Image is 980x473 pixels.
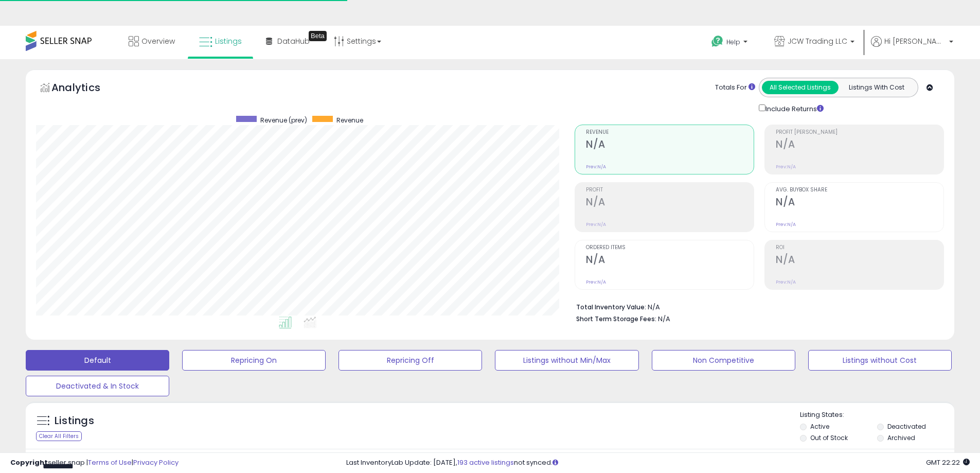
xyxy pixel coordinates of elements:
[10,458,48,467] strong: Copyright
[586,138,754,152] h2: N/A
[776,254,943,268] h2: N/A
[586,245,754,251] span: Ordered Items
[586,254,754,268] h2: N/A
[703,27,758,59] a: Help
[788,36,847,46] span: JCW Trading LLC
[26,350,169,371] button: Default
[576,300,936,312] li: N/A
[586,187,754,193] span: Profit
[586,221,606,227] small: Prev: N/A
[926,458,970,467] span: 2025-09-10 22:22 GMT
[776,279,796,285] small: Prev: N/A
[215,36,242,46] span: Listings
[776,130,943,135] span: Profit [PERSON_NAME]
[751,102,836,114] div: Include Returns
[260,116,307,125] span: Revenue (prev)
[51,80,120,97] h5: Analytics
[277,36,310,46] span: DataHub
[658,314,670,324] span: N/A
[776,187,943,193] span: Avg. Buybox Share
[767,26,862,59] a: JCW Trading LLC
[309,31,327,41] div: Tooltip anchor
[182,350,326,371] button: Repricing On
[838,81,915,94] button: Listings With Cost
[258,26,317,57] a: DataHub
[586,164,606,170] small: Prev: N/A
[457,458,514,467] a: 193 active listings
[800,410,954,420] p: Listing States:
[326,26,389,57] a: Settings
[810,422,829,431] label: Active
[887,422,926,431] label: Deactivated
[715,83,755,93] div: Totals For
[10,458,179,468] div: seller snap | |
[726,38,740,46] span: Help
[576,303,646,311] b: Total Inventory Value:
[776,245,943,251] span: ROI
[338,350,482,371] button: Repricing Off
[887,433,915,442] label: Archived
[871,36,953,59] a: Hi [PERSON_NAME]
[346,458,970,468] div: Last InventoryLab Update: [DATE], not synced.
[26,376,169,396] button: Deactivated & In Stock
[762,81,839,94] button: All Selected Listings
[576,314,656,323] b: Short Term Storage Fees:
[776,196,943,210] h2: N/A
[336,116,363,125] span: Revenue
[141,36,175,46] span: Overview
[36,431,82,441] div: Clear All Filters
[776,221,796,227] small: Prev: N/A
[884,36,946,46] span: Hi [PERSON_NAME]
[55,414,94,428] h5: Listings
[586,279,606,285] small: Prev: N/A
[776,164,796,170] small: Prev: N/A
[121,26,183,57] a: Overview
[586,196,754,210] h2: N/A
[776,138,943,152] h2: N/A
[652,350,795,371] button: Non Competitive
[810,433,848,442] label: Out of Stock
[586,130,754,135] span: Revenue
[711,35,724,48] i: Get Help
[495,350,638,371] button: Listings without Min/Max
[191,26,250,57] a: Listings
[808,350,952,371] button: Listings without Cost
